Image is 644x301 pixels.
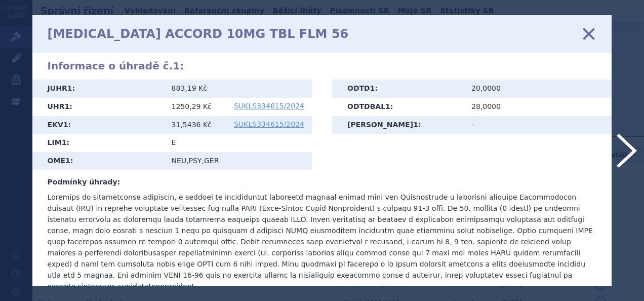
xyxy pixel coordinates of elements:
span: 1250,29 Kč [172,102,212,110]
h2: Informace o úhradě č. : [48,60,597,72]
h1: [MEDICAL_DATA] ACCORD 10MG TBL FLM 56 [48,27,349,42]
td: 20,0000 [464,80,612,98]
span: 1 [62,138,67,146]
th: OME : [32,152,164,170]
a: SUKLS334615/2024 [234,121,304,128]
th: LIM : [32,134,164,152]
th: ODTD : [332,80,464,98]
span: 31,5436 Kč [172,121,212,129]
a: zavřít [581,26,596,42]
td: NEU,PSY,GER [164,152,312,170]
a: SUKLS334615/2024 [234,102,304,109]
p: Loremips do sitametconse adipiscin, e seddoei te incididuntut laboreetd magnaal enimad mini ven Q... [48,192,597,292]
td: E [164,134,312,152]
td: 883,19 Kč [164,80,312,98]
th: [PERSON_NAME] : [332,116,464,134]
h3: Podmínky úhrady: [48,177,597,187]
span: 1 [173,60,180,72]
th: JUHR : [32,80,164,98]
span: 1 [413,121,418,129]
span: 1 [65,157,70,165]
th: EKV : [32,116,164,134]
th: ODTDBAL : [332,98,464,116]
span: 1 [67,84,72,92]
span: 1 [63,121,68,129]
td: - [464,116,612,134]
th: UHR : [32,98,164,116]
td: 28,0000 [464,98,612,116]
span: 1 [370,84,375,92]
span: 1 [385,102,390,110]
span: 1 [64,102,69,110]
